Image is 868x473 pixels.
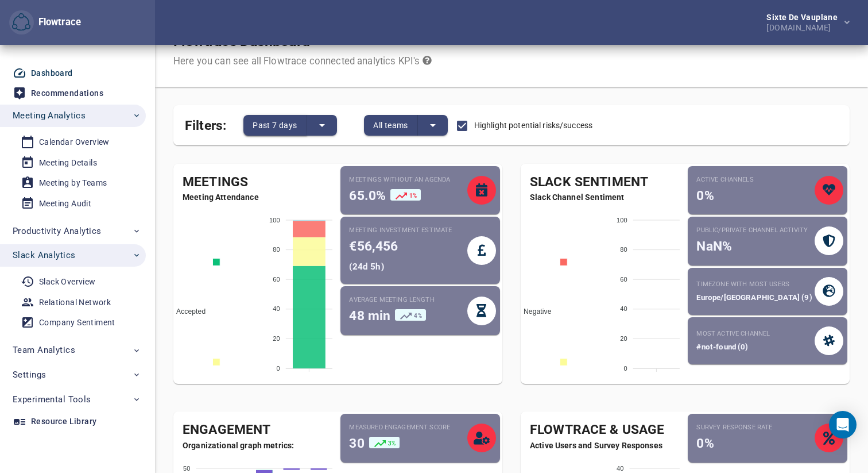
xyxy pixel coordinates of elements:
[173,440,338,451] span: Organizational graph metrics:
[31,414,96,429] div: Resource Library
[173,173,338,192] div: Meetings
[13,392,91,407] span: Experimental Tools
[13,343,75,357] span: Team Analytics
[696,343,748,351] span: #not-found (0)
[474,120,592,132] span: Highlight potential risks/success
[521,191,685,203] span: Slack Channel Sentiment
[39,275,96,289] div: Slack Overview
[13,367,46,382] span: Settings
[13,108,86,123] span: Meeting Analytics
[253,118,297,132] span: Past 7 days
[521,421,685,440] div: Flowtrace & Usage
[350,262,384,272] span: ( 24d 5h )
[624,365,627,372] tspan: 0
[748,10,859,35] button: Sixte de Vauplane[DOMAIN_NAME]
[521,173,685,192] div: Slack Sentiment
[414,313,421,319] span: 4%
[364,115,418,136] button: All teams
[696,280,814,289] small: Timezone with most users
[766,21,842,32] div: [DOMAIN_NAME]
[350,226,467,235] small: Meeting investment estimate
[766,13,842,21] div: Sixte de Vauplane
[13,224,101,239] span: Productivity Analytics
[696,226,814,235] small: Public/private Channel Activity
[9,10,81,35] div: Flowtrace
[39,295,111,310] div: Relational Network
[696,436,714,451] span: 0%
[696,175,814,184] small: Active Channels
[350,436,365,451] span: 30
[273,276,280,283] tspan: 60
[373,118,408,132] span: All teams
[364,115,448,136] div: split button
[31,66,73,80] div: Dashboard
[277,365,280,372] tspan: 0
[39,197,91,211] div: Meeting Audit
[168,307,206,316] span: Accepted
[31,86,103,101] div: Recommendations
[39,135,110,149] div: Calendar Overview
[620,246,627,253] tspan: 80
[515,307,552,316] span: Negative
[617,217,627,224] tspan: 100
[185,111,226,136] span: Filters:
[696,293,812,302] span: Europe/[GEOGRAPHIC_DATA] (9)
[173,55,432,68] div: Here you can see all Flowtrace connected analytics KPI's
[183,464,191,471] tspan: 50
[696,329,814,339] small: Most active channel
[173,33,432,50] h1: Flowtrace Dashboard
[173,421,338,440] div: Engagement
[243,115,336,136] div: split button
[350,423,467,432] small: Measured Engagement Score
[350,239,398,254] span: €56,456
[243,115,307,136] button: Past 7 days
[350,175,467,184] small: Meetings without an agenda
[34,16,81,29] div: Flowtrace
[39,316,115,330] div: Company Sentiment
[350,308,391,324] span: 48 min
[620,335,627,342] tspan: 20
[9,10,34,35] button: Flowtrace
[13,248,75,263] span: Slack Analytics
[12,13,30,32] img: Flowtrace
[521,440,685,451] span: Active Users and Survey Responses
[409,192,417,198] span: 1%
[173,191,338,203] span: Meeting Attendance
[273,335,280,342] tspan: 20
[273,246,280,253] tspan: 80
[696,423,814,432] small: Survey Response Rate
[39,156,97,170] div: Meeting Details
[39,176,107,190] div: Meeting by Teams
[620,276,627,283] tspan: 60
[617,464,624,471] tspan: 40
[269,217,280,224] tspan: 100
[696,188,714,203] span: 0%
[388,440,396,447] span: 3%
[620,306,627,313] tspan: 40
[273,306,280,313] tspan: 40
[350,295,467,305] small: Average meeting length
[696,239,732,254] span: NaN%
[350,188,386,203] span: 65.0%
[829,411,857,439] div: Open Intercom Messenger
